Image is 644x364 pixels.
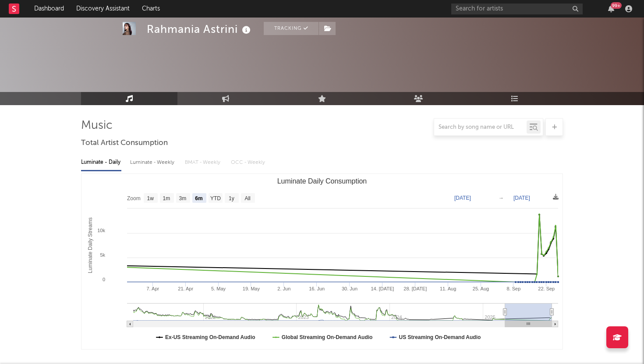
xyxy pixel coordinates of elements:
[165,334,255,340] text: Ex-US Streaming On-Demand Audio
[87,217,93,273] text: Luminate Daily Streams
[103,277,105,282] text: 0
[210,195,221,201] text: YTD
[473,286,489,291] text: 25. Aug
[195,195,202,201] text: 6m
[342,286,357,291] text: 30. Jun
[434,124,527,131] input: Search by song name or URL
[146,286,159,291] text: 7. Apr
[179,195,187,201] text: 3m
[538,286,555,291] text: 22. Sep
[81,155,121,170] div: Luminate - Daily
[282,334,373,340] text: Global Streaming On-Demand Audio
[147,22,253,36] div: Rahmania Astrini
[506,286,520,291] text: 8. Sep
[611,2,622,9] div: 99 +
[243,286,260,291] text: 19. May
[178,286,193,291] text: 21. Apr
[277,286,290,291] text: 2. Jun
[403,286,427,291] text: 28. [DATE]
[513,195,530,201] text: [DATE]
[454,195,471,201] text: [DATE]
[309,286,325,291] text: 16. Jun
[81,174,563,349] svg: Luminate Daily Consumption
[163,195,170,201] text: 1m
[371,286,394,291] text: 14. [DATE]
[451,4,583,14] input: Search for artists
[244,195,250,201] text: All
[499,195,504,201] text: →
[100,252,105,258] text: 5k
[211,286,226,291] text: 5. May
[97,228,105,233] text: 10k
[229,195,234,201] text: 1y
[264,22,318,35] button: Tracking
[277,177,367,185] text: Luminate Daily Consumption
[81,138,168,148] span: Total Artist Consumption
[440,286,456,291] text: 11. Aug
[399,334,481,340] text: US Streaming On-Demand Audio
[127,195,141,201] text: Zoom
[130,155,176,170] div: Luminate - Weekly
[147,195,154,201] text: 1w
[608,5,614,12] button: 99+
